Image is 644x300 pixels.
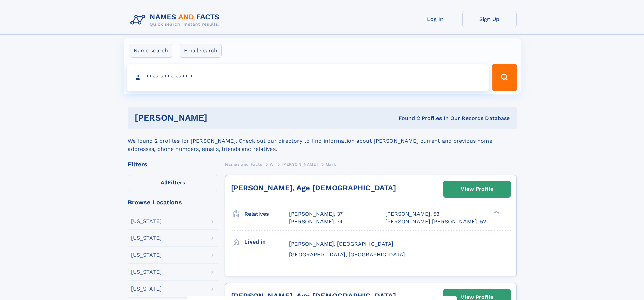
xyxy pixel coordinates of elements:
a: [PERSON_NAME], 37 [289,210,343,218]
a: Log In [408,11,462,27]
label: Filters [128,175,218,191]
div: [US_STATE] [131,252,162,258]
a: [PERSON_NAME], 74 [289,218,343,225]
h3: Relatives [244,208,289,220]
span: W [270,162,274,167]
a: [PERSON_NAME] [282,160,318,168]
button: Search Button [492,64,517,91]
img: Logo Names and Facts [128,11,225,29]
span: [PERSON_NAME] [282,162,318,167]
label: Email search [180,44,222,58]
h3: Lived in [244,236,289,248]
span: Mark [326,162,336,167]
a: [PERSON_NAME], 53 [385,210,439,218]
h1: [PERSON_NAME] [135,114,303,122]
a: W [270,160,274,168]
div: View Profile [461,181,493,197]
div: [US_STATE] [131,286,162,292]
input: search input [127,64,489,91]
label: Name search [129,44,172,58]
a: Sign Up [462,11,517,27]
a: [PERSON_NAME] [PERSON_NAME], 52 [385,218,486,225]
div: Filters [128,161,218,167]
div: [US_STATE] [131,235,162,241]
div: ❯ [492,210,500,215]
a: [PERSON_NAME], Age [DEMOGRAPHIC_DATA] [231,292,396,300]
span: [GEOGRAPHIC_DATA], [GEOGRAPHIC_DATA] [289,251,405,258]
div: [US_STATE] [131,218,162,224]
div: [US_STATE] [131,269,162,275]
div: Browse Locations [128,199,218,205]
span: All [161,179,168,186]
a: View Profile [444,181,510,197]
div: Found 2 Profiles In Our Records Database [303,115,510,122]
a: [PERSON_NAME], Age [DEMOGRAPHIC_DATA] [231,184,396,192]
span: [PERSON_NAME], [GEOGRAPHIC_DATA] [289,240,393,247]
div: We found 2 profiles for [PERSON_NAME]. Check out our directory to find information about [PERSON_... [128,129,517,153]
a: Names and Facts [225,160,262,168]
